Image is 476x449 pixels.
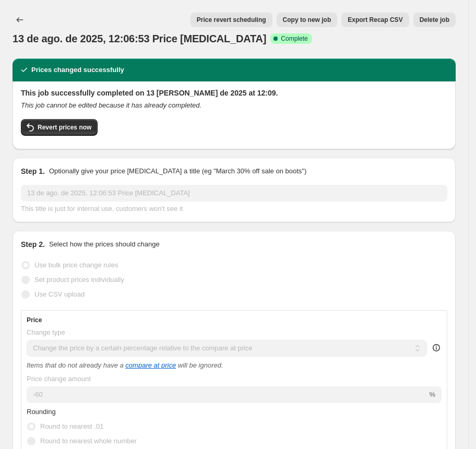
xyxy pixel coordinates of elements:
span: Price change amount [27,375,91,383]
h2: Prices changed successfully [31,65,124,75]
span: Complete [281,34,307,43]
button: Delete job [413,13,456,27]
h2: This job successfully completed on 13 [PERSON_NAME] de 2025 at 12:09. [21,88,447,98]
i: will be ignored. [178,361,223,369]
p: Optionally give your price [MEDICAL_DATA] a title (eg "March 30% off sale on boots") [49,166,306,176]
span: Change type [27,328,65,336]
button: Revert prices now [21,119,98,136]
span: % [429,391,435,398]
button: compare at price [125,361,176,369]
span: Delete job [420,16,449,24]
h2: Step 2. [21,239,45,250]
button: Copy to new job [277,13,338,27]
span: Use bulk price change rules [34,261,118,269]
button: Price revert scheduling [191,13,272,27]
span: Price revert scheduling [197,16,266,24]
span: Round to nearest whole number [40,437,137,445]
p: Select how the prices should change [49,239,160,250]
div: help [431,342,442,353]
span: 13 de ago. de 2025, 12:06:53 Price [MEDICAL_DATA] [13,33,266,44]
span: Round to nearest .01 [40,422,103,430]
span: Set product prices individually [34,276,124,283]
span: Copy to new job [283,16,331,24]
i: This job cannot be edited because it has already completed. [21,101,201,109]
span: This title is just for internal use, customers won't see it [21,205,183,212]
button: Price change jobs [13,13,27,27]
span: Use CSV upload [34,290,85,298]
input: -20 [27,386,427,403]
span: Revert prices now [38,123,91,132]
i: Items that do not already have a [27,361,124,369]
button: Export Recap CSV [341,13,409,27]
input: 30% off holiday sale [21,185,447,202]
h2: Step 1. [21,166,45,176]
span: Export Recap CSV [348,16,402,24]
h3: Price [27,316,42,324]
span: Rounding [27,408,56,416]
